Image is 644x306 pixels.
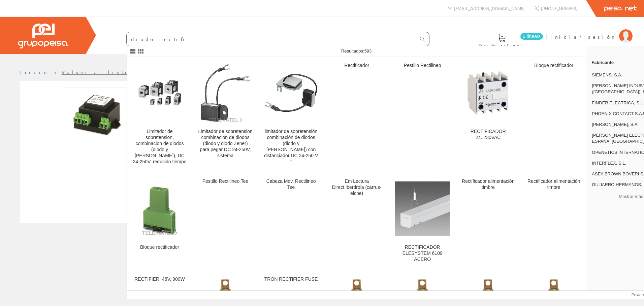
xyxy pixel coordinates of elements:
[258,57,324,173] a: limitador de sobretensión combinación de diodos (diodo y diodo Zener) con distanciador DC 24-250 ...
[132,244,187,250] div: Bloque rectificador
[541,5,578,11] span: [PHONE_NUMBER]
[132,79,187,107] img: Limitador de sobretension, combinacion de diodos (diodo y diodo Zener), DC 24-250V, reducido tiempo
[454,5,524,11] span: [EMAIL_ADDRESS][DOMAIN_NAME]
[127,173,192,270] a: Bloque rectificador Bloque rectificador
[127,32,416,46] input: Buscar ...
[258,173,324,270] a: Cabeza Mov. Rectilineo Tee
[364,48,372,54] span: 593
[550,33,616,40] span: Iniciar sesión
[395,63,450,69] div: Pestillo Rectilineo
[132,276,187,282] div: RECTIFIER, 48V, 900W
[264,178,318,191] div: Cabeza Mov. Rectilineo Tee
[264,276,318,282] div: TRON RECTIFIER FUSE
[550,28,633,34] a: Iniciar sesión
[324,173,389,270] a: Em Lectura Direct.iberdrola (carrus-elche)
[526,178,581,191] div: Rectificador alimentación timbre
[193,173,258,270] a: Pestillo Rectilineo Tee
[127,57,192,173] a: Limitador de sobretension, combinacion de diodos (diodo y diodo Zener), DC 24-250V, reducido tiem...
[199,63,252,123] img: Limitador de sobretension combinacion de diodos (diodo y diodo Zener) para pegar DC 24-250V, sistema
[521,173,586,270] a: Rectificador alimentación timbre
[198,178,253,184] div: Pestillo Rectilineo Tee
[395,181,450,236] img: RECTIFICADOR ELESYSTEM 6109 ACERO
[62,69,195,75] a: Volver al listado de productos
[324,57,389,173] a: Rectificador
[341,48,372,54] span: Resultados:
[329,178,384,197] div: Em Lectura Direct.iberdrola (carrus-elche)
[132,181,187,236] img: Bloque rectificador
[395,244,450,263] div: RECTIFICADOR ELESYSTEM 6109 ACERO
[461,66,515,120] img: RECTIFICADOR 24..230VAC
[521,57,586,173] a: Bloque rectificador
[479,42,524,48] span: Pedido actual
[264,73,318,113] img: limitador de sobretensión combinación de diodos (diodo y diodo Zener) con distanciador DC 24-250 V t
[193,57,258,173] a: Limitador de sobretension combinacion de diodos (diodo y diodo Zener) para pegar DC 24-250V, sist...
[66,88,128,138] img: Foto artículo Transformador 120-230_12V, 3VA (183.82352941176x150)
[198,129,253,159] div: Limitador de sobretension combinacion de diodos (diodo y diodo Zener) para pegar DC 24-250V, sistema
[18,24,68,48] img: Grupo Peisa
[264,129,318,165] div: limitador de sobretensión combinación de diodos (diodo y [PERSON_NAME]) con distanciador DC 24-25...
[520,33,543,40] span: 0 línea/s
[132,129,187,165] div: Limitador de sobretension, combinacion de diodos (diodo y [PERSON_NAME]), DC 24-250V, reducido ti...
[461,129,515,141] div: RECTIFICADOR 24..230VAC
[455,57,521,173] a: RECTIFICADOR 24..230VAC RECTIFICADOR 24..230VAC
[526,63,581,69] div: Bloque rectificador
[329,63,384,69] div: Rectificador
[461,178,515,191] div: Rectificador alimentación timbre
[455,173,521,270] a: Rectificador alimentación timbre
[390,57,455,173] a: Pestillo Rectilineo
[20,69,49,75] a: Inicio
[390,173,455,270] a: RECTIFICADOR ELESYSTEM 6109 ACERO RECTIFICADOR ELESYSTEM 6109 ACERO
